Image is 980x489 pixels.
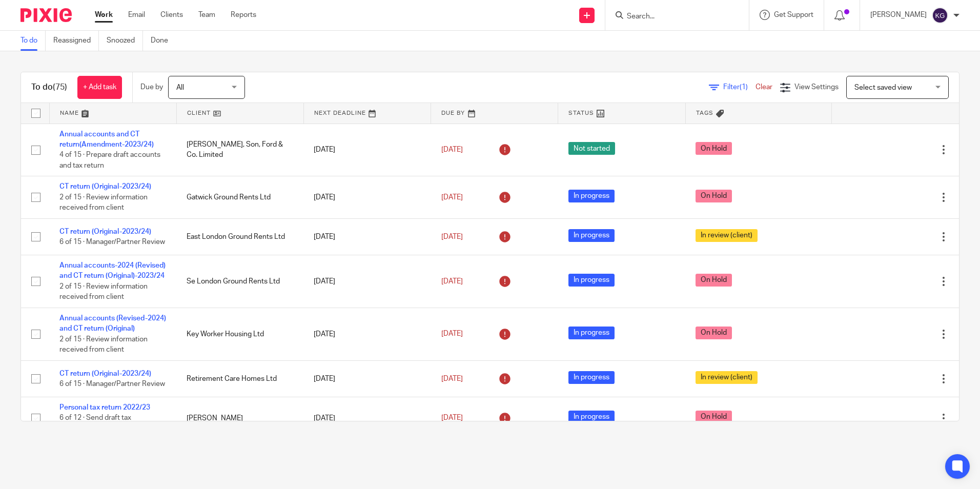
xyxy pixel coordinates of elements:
a: To do [21,31,46,51]
span: In review (client) [696,229,758,242]
span: [DATE] [441,415,463,422]
span: In progress [568,411,615,423]
span: View Settings [794,84,839,91]
td: [DATE] [303,397,431,439]
a: Personal tax return 2022/23 [59,404,150,411]
span: Select saved view [854,84,912,91]
a: Clients [160,10,183,20]
span: Get Support [774,11,813,18]
span: On Hold [696,142,732,155]
a: Reports [231,10,256,20]
span: [DATE] [441,375,463,382]
td: [DATE] [303,176,431,218]
h1: To do [31,82,67,93]
span: (1) [740,84,748,91]
td: [PERSON_NAME] [176,397,303,439]
span: (75) [53,83,67,91]
span: All [176,84,184,91]
a: Done [151,31,176,51]
td: Retirement Care Homes Ltd [176,360,303,397]
a: CT return (Original-2023/24) [59,228,151,235]
img: svg%3E [932,7,948,24]
a: Clear [756,84,772,91]
span: In progress [568,274,615,287]
span: In review (client) [696,371,758,384]
td: [DATE] [303,360,431,397]
a: Snoozed [107,31,143,51]
a: Email [128,10,145,20]
span: On Hold [696,327,732,339]
a: Team [198,10,215,20]
td: [DATE] [303,124,431,176]
span: Filter [723,84,756,91]
p: [PERSON_NAME] [870,10,927,20]
span: 2 of 15 · Review information received from client [59,336,148,354]
span: On Hold [696,411,732,423]
a: CT return (Original-2023/24) [59,183,151,190]
span: In progress [568,190,615,202]
span: [DATE] [441,146,463,153]
a: Reassigned [53,31,99,51]
span: In progress [568,327,615,339]
input: Search [626,12,718,22]
span: 2 of 15 · Review information received from client [59,283,148,301]
td: [DATE] [303,218,431,255]
span: In progress [568,371,615,384]
span: On Hold [696,274,732,287]
p: Due by [140,82,163,92]
a: + Add task [77,76,122,99]
span: 4 of 15 · Prepare draft accounts and tax return [59,151,160,169]
span: On Hold [696,190,732,202]
td: Se London Ground Rents Ltd [176,255,303,308]
td: East London Ground Rents Ltd [176,218,303,255]
span: 6 of 15 · Manager/Partner Review [59,380,165,388]
td: [DATE] [303,308,431,360]
td: Gatwick Ground Rents Ltd [176,176,303,218]
img: Pixie [21,8,72,22]
td: Key Worker Housing Ltd [176,308,303,360]
span: [DATE] [441,278,463,285]
span: In progress [568,229,615,242]
span: 6 of 15 · Manager/Partner Review [59,238,165,246]
span: 6 of 12 · Send draft tax computation to client [59,415,131,433]
a: Annual accounts-2024 (Revised) and CT return (Original)-2023/24 [59,262,166,279]
span: [DATE] [441,331,463,338]
a: Annual accounts and CT return(Amendment-2023/24) [59,131,154,148]
a: Work [95,10,113,20]
span: 2 of 15 · Review information received from client [59,194,148,212]
a: Annual accounts (Revised-2024) and CT return (Original) [59,315,166,332]
span: [DATE] [441,194,463,201]
span: [DATE] [441,233,463,240]
span: Not started [568,142,615,155]
td: [PERSON_NAME], Son, Ford & Co. Limited [176,124,303,176]
td: [DATE] [303,255,431,308]
a: CT return (Original-2023/24) [59,370,151,377]
span: Tags [696,110,713,116]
